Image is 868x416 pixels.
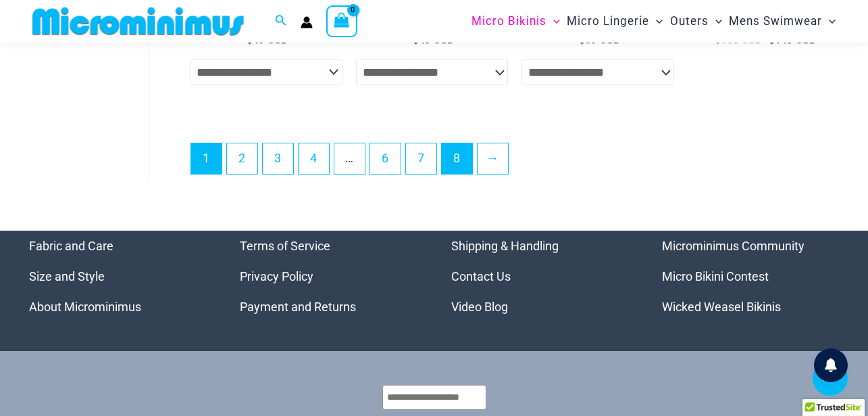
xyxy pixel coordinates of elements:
aside: Footer Widget 2 [240,231,417,322]
a: Page 2 [227,143,257,174]
aside: Footer Widget 4 [662,231,840,322]
span: Micro Bikinis [471,4,546,39]
a: Page 7 [406,143,436,174]
a: Micro Bikini Contest [662,269,769,283]
span: Menu Toggle [822,4,836,39]
a: About Microminimus [29,300,141,314]
nav: Menu [662,231,840,322]
a: Page 6 [370,143,401,174]
span: Menu Toggle [709,4,722,39]
aside: Footer Widget 1 [29,231,207,322]
a: Fabric and Care [29,239,113,253]
aside: Footer Widget 3 [451,231,629,322]
a: Search icon link [275,13,287,30]
a: → [478,143,508,174]
a: Shipping & Handling [451,239,559,253]
nav: Product Pagination [190,143,840,182]
span: … [334,143,365,174]
a: Mens SwimwearMenu ToggleMenu Toggle [725,4,839,39]
a: Payment and Returns [240,300,356,314]
a: Privacy Policy [240,269,313,283]
span: Outers [670,4,709,39]
nav: Site Navigation [466,2,841,41]
a: Terms of Service [240,239,330,253]
a: Micro LingerieMenu ToggleMenu Toggle [563,4,666,39]
nav: Menu [29,231,207,322]
bdi: 49 USD [247,33,288,46]
a: Page 8 [442,143,472,174]
span: Micro Lingerie [567,4,649,39]
span: Mens Swimwear [729,4,822,39]
a: Size and Style [29,269,105,283]
span: $ [247,33,253,46]
nav: Menu [240,231,417,322]
a: Microminimus Community [662,239,805,253]
span: Menu Toggle [649,4,663,39]
a: OutersMenu ToggleMenu Toggle [667,4,725,39]
nav: Menu [451,231,629,322]
a: Wicked Weasel Bikinis [662,300,781,314]
a: Micro BikinisMenu ToggleMenu Toggle [468,4,563,39]
a: Video Blog [451,300,508,314]
a: View Shopping Cart, empty [326,5,357,37]
a: Page 3 [263,143,293,174]
span: Page 1 [191,143,222,174]
img: MM SHOP LOGO FLAT [27,6,249,37]
a: Contact Us [451,269,511,283]
a: Page 4 [299,143,329,174]
span: Menu Toggle [546,4,560,39]
a: Account icon link [301,16,313,28]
